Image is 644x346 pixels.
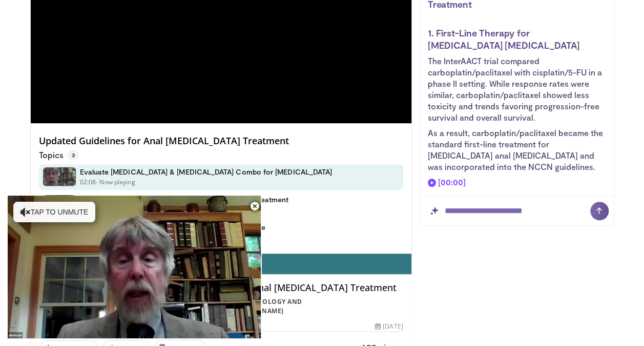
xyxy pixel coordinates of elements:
h4: Incorporate [MEDICAL_DATA] into [MEDICAL_DATA] Treatment [80,195,289,204]
button: Close [244,196,265,217]
video-js: Video Player [7,196,261,339]
h4: Updated Guidelines for Anal [MEDICAL_DATA] Treatment [148,282,403,294]
p: Topics [39,150,79,160]
p: - Now playing [96,178,135,187]
li: The InterAACT trial compared carboplatin/paclitaxel with cisplatin/5-FU in a phase II setting. Wh... [428,55,606,123]
button: Tap to unmute [13,202,95,222]
div: By FEATURING [148,297,403,316]
div: [DATE] [375,322,403,331]
a: [00:00] [428,177,466,188]
h4: Evaluate [MEDICAL_DATA] & [MEDICAL_DATA] Combo for [MEDICAL_DATA] [80,167,333,177]
h4: Updated Guidelines for Anal [MEDICAL_DATA] Treatment [39,136,403,147]
p: 02:08 [80,178,96,187]
input: Question for AI [420,197,614,225]
strong: [00:00] [437,177,466,187]
strong: 1. First-Line Therapy for [MEDICAL_DATA] [MEDICAL_DATA] [428,27,579,51]
li: As a result, carboplatin/paclitaxel became the standard first-line treatment for [MEDICAL_DATA] a... [428,127,606,172]
span: 3 [68,150,79,160]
